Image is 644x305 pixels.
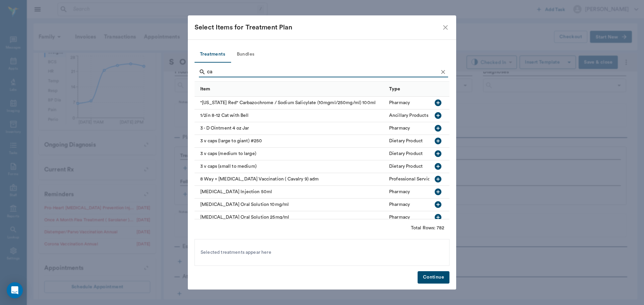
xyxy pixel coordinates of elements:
div: [MEDICAL_DATA] Injection 50ml [195,186,386,199]
div: Type [389,80,400,98]
div: 3 v caps (medium to large) [195,148,386,160]
div: Pharmacy [389,188,410,195]
div: [MEDICAL_DATA] Oral Solution 25mg/ml [195,211,386,224]
input: Find a treatment [207,67,438,77]
div: Ancillary Products & Services [389,112,451,119]
div: Search [199,67,448,79]
div: 3 v caps (large to giant) #250 [195,135,386,148]
div: Total Rows: 782 [411,225,444,231]
button: Continue [418,271,449,284]
span: Selected treatments appear here [201,249,271,256]
div: Item [200,80,210,98]
div: Pharmacy [389,214,410,221]
div: [MEDICAL_DATA] Oral Solution 10mg/ml [195,199,386,211]
button: Clear [438,67,448,77]
div: Dietary Product [389,150,423,157]
button: close [441,23,449,31]
div: Item [195,81,386,96]
div: 8 Way + [MEDICAL_DATA] Vaccination ( Cavalry 9) adm [195,173,386,186]
div: Pharmacy [389,201,410,208]
div: Select Items for Treatment Plan [195,22,441,33]
div: 3 - D Ointment 4 oz Jar [195,122,386,135]
div: 3 v caps (small to medium) [195,160,386,173]
div: 1/2in 8-12 Cat with Bell [195,109,386,122]
button: Treatments [195,47,230,63]
div: Pharmacy [389,125,410,132]
div: Dietary Product [389,163,423,170]
div: Professional Services [389,176,435,182]
div: Type [386,81,469,96]
div: Open Intercom Messenger [7,282,23,298]
div: Pharmacy [389,99,410,106]
div: "[US_STATE] Red" Carbazochrome / Sodium Salicylate (10mgml/250mg/ml) 100ml [195,97,386,109]
button: Bundles [230,47,261,63]
div: Dietary Product [389,138,423,144]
